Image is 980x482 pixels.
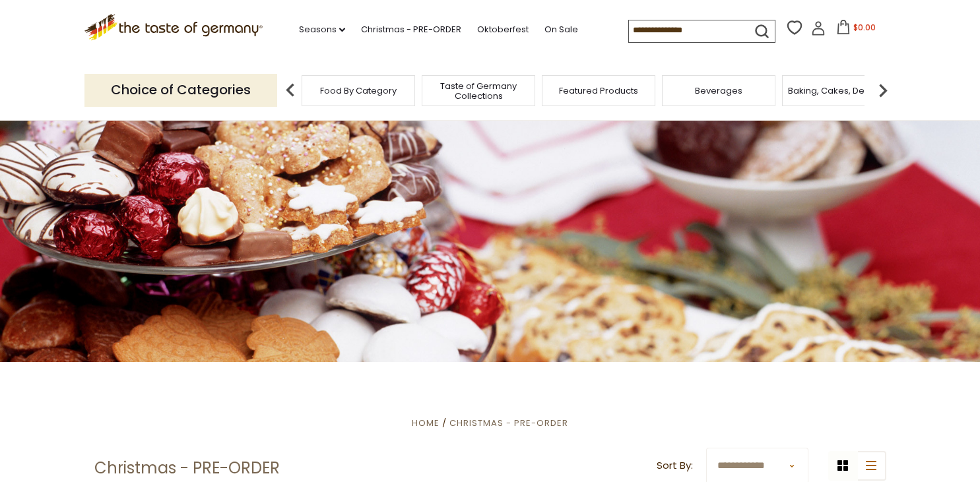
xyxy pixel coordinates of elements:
[426,81,531,101] a: Taste of Germany Collections
[477,22,529,37] a: Oktoberfest
[870,77,896,104] img: next arrow
[559,86,638,96] a: Featured Products
[412,417,440,429] a: Home
[788,86,890,96] a: Baking, Cakes, Desserts
[277,77,304,104] img: previous arrow
[657,458,693,474] label: Sort By:
[94,458,280,478] h1: Christmas - PRE-ORDER
[449,417,568,429] a: Christmas - PRE-ORDER
[544,22,578,37] a: On Sale
[695,86,742,96] a: Beverages
[299,22,345,37] a: Seasons
[853,22,876,33] span: $0.00
[84,74,277,106] p: Choice of Categories
[320,86,397,96] a: Food By Category
[361,22,461,37] a: Christmas - PRE-ORDER
[828,20,884,40] button: $0.00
